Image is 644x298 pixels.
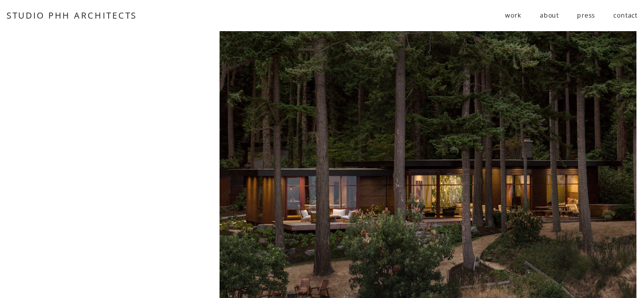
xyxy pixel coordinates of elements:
a: press [577,7,595,24]
a: folder dropdown [505,7,522,24]
a: contact [613,7,637,24]
span: work [505,8,522,23]
a: STUDIO PHH ARCHITECTS [7,10,137,21]
a: about [540,7,559,24]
